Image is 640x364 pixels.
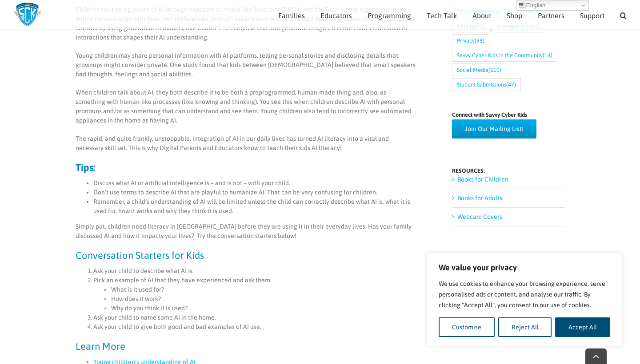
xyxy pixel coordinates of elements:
[368,12,411,19] span: Programming
[13,2,41,27] img: Savvy Cyber Kids Logo
[76,51,416,79] p: Young children may share personal information with AI platforms, telling personal stories and dis...
[93,276,416,313] li: Pick an example of AI that they have experienced and ask them:
[452,49,557,62] a: Savvy Cyber Kids in the Community (14 items)
[439,262,610,273] p: We value your privacy
[555,317,610,337] button: Accept All
[93,266,416,276] li: Ask your child to describe what AI is.
[452,63,506,76] a: Social Media (110 items)
[452,78,521,91] a: Student Submissions (47 items)
[93,197,416,216] li: Remember, a child’s understanding of AI will be limited unless the child can correctly describe w...
[93,178,416,188] li: Discuss what AI or artificial intelligence is – and is not – with your child.
[76,222,416,241] p: Simply put, children need literacy in [GEOGRAPHIC_DATA] before they are using it in their everyda...
[472,12,491,19] span: About
[457,213,502,220] a: Webcam Covers
[498,317,552,337] button: Reject All
[76,134,416,153] p: The rapid, and quite frankly, unstoppable, integration of AI in our daily lives has turned AI lit...
[543,49,552,61] span: (14)
[439,278,610,310] p: We use cookies to enhance your browsing experience, serve personalised ads or content, and analys...
[320,12,352,19] span: Educators
[439,317,495,337] button: Customise
[76,250,416,260] h3: Conversation Starters for Kids
[76,88,416,125] p: When children talk about AI, they both describe it to be both a preprogrammed, human-made thing a...
[76,162,95,173] strong: Tips:
[488,64,501,76] span: (110)
[76,341,416,351] h3: Learn More
[427,12,457,19] span: Tech Talk
[457,194,502,202] a: Books for Adults
[452,119,536,138] a: Join Our Mailing List!
[111,285,416,294] li: What is it used for?
[93,313,416,322] li: Ask your child to name some AI in the home.
[457,176,508,183] a: Books for Children
[519,2,526,9] img: en
[111,294,416,304] li: How does it work?
[465,125,524,133] span: Join Our Mailing List!
[580,12,604,19] span: Support
[452,34,489,47] a: Privacy (98 items)
[475,35,484,47] span: (98)
[93,322,416,332] li: Ask your child to give both good and bad examples of AI use.
[506,79,516,91] span: (47)
[93,188,416,197] li: Don’t use terms to describe AI that are playful to humanize AI. That can be very confusing for ch...
[111,304,416,313] li: Why do you think it is used?
[278,12,305,19] span: Families
[452,168,564,174] h4: RESOURCES:
[452,112,564,118] h4: Connect with Savvy Cyber Kids
[507,12,522,19] span: Shop
[538,12,564,19] span: Partners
